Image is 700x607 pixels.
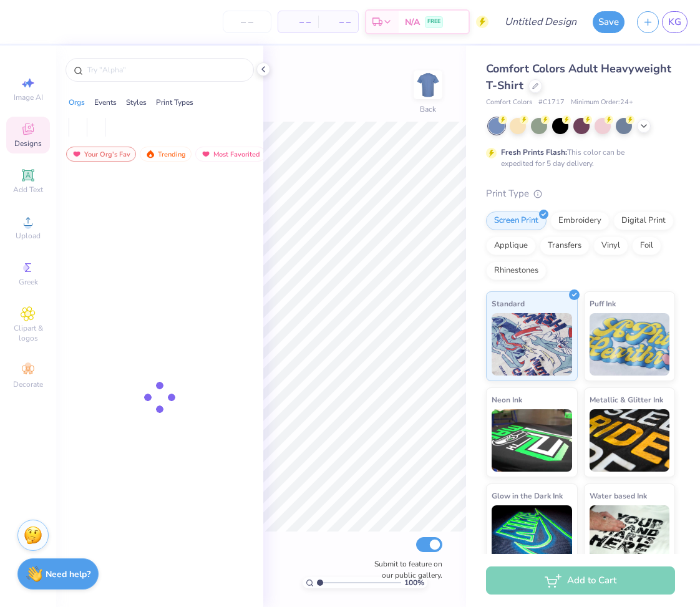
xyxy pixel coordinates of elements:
[14,138,42,148] span: Designs
[94,97,117,108] div: Events
[286,16,311,29] span: – –
[486,97,532,108] span: Comfort Colors
[6,323,50,343] span: Clipart & logos
[326,16,351,29] span: – –
[66,147,136,162] div: Your Org's Fav
[367,558,442,581] label: Submit to feature on our public gallery.
[501,147,567,157] strong: Fresh Prints Flash:
[492,313,572,376] img: Standard
[492,393,522,406] span: Neon Ink
[201,150,211,158] img: most_fav.gif
[195,147,266,162] div: Most Favorited
[486,61,671,93] span: Comfort Colors Adult Heavyweight T-Shirt
[126,97,147,108] div: Styles
[495,9,586,34] input: Untitled Design
[662,11,688,33] a: KG
[540,236,590,255] div: Transfers
[486,236,536,255] div: Applique
[14,92,43,102] span: Image AI
[590,409,670,472] img: Metallic & Glitter Ink
[538,97,565,108] span: # C1717
[492,297,525,310] span: Standard
[590,489,647,502] span: Water based Ink
[86,64,246,76] input: Try "Alpha"
[486,211,547,230] div: Screen Print
[571,97,633,108] span: Minimum Order: 24 +
[590,505,670,568] img: Water based Ink
[593,236,628,255] div: Vinyl
[501,147,654,169] div: This color can be expedited for 5 day delivery.
[145,150,155,158] img: trending.gif
[590,313,670,376] img: Puff Ink
[404,577,424,588] span: 100 %
[486,261,547,280] div: Rhinestones
[420,104,436,115] div: Back
[13,185,43,195] span: Add Text
[613,211,674,230] div: Digital Print
[223,11,271,33] input: – –
[550,211,610,230] div: Embroidery
[13,379,43,389] span: Decorate
[72,150,82,158] img: most_fav.gif
[668,15,681,29] span: KG
[590,297,616,310] span: Puff Ink
[486,187,675,201] div: Print Type
[19,277,38,287] span: Greek
[492,409,572,472] img: Neon Ink
[416,72,440,97] img: Back
[46,568,90,580] strong: Need help?
[405,16,420,29] span: N/A
[156,97,193,108] div: Print Types
[140,147,192,162] div: Trending
[492,489,563,502] span: Glow in the Dark Ink
[427,17,440,26] span: FREE
[492,505,572,568] img: Glow in the Dark Ink
[593,11,625,33] button: Save
[590,393,663,406] span: Metallic & Glitter Ink
[632,236,661,255] div: Foil
[16,231,41,241] span: Upload
[69,97,85,108] div: Orgs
